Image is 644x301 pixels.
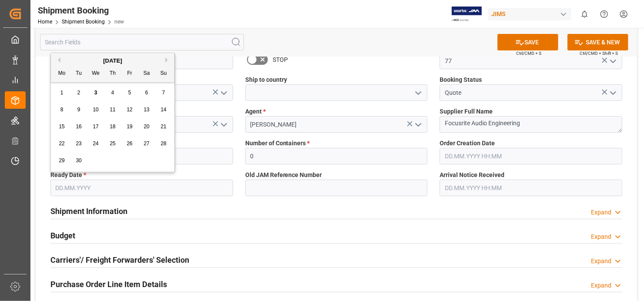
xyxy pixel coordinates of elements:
[606,54,619,68] button: open menu
[50,171,86,180] span: Ready Date
[38,4,124,17] div: Shipment Booking
[76,124,81,130] span: 16
[143,107,149,113] span: 13
[73,104,84,115] div: Choose Tuesday, September 9th, 2025
[575,4,594,24] button: show 0 new notifications
[62,19,105,25] a: Shipment Booking
[127,107,132,113] span: 12
[217,86,230,100] button: open menu
[110,140,115,147] span: 25
[124,138,135,149] div: Choose Friday, September 26th, 2025
[440,180,622,196] input: DD.MM.YYYY HH:MM
[452,7,482,22] img: Exertis%20JAM%20-%20Email%20Logo.jpg_1722504956.jpg
[73,87,84,98] div: Choose Tuesday, September 2nd, 2025
[158,87,169,98] div: Choose Sunday, September 7th, 2025
[440,148,622,164] input: DD.MM.YYYY HH:MM
[124,68,135,79] div: Fr
[411,118,424,131] button: open menu
[73,68,84,79] div: Tu
[60,107,63,113] span: 8
[440,116,622,133] textarea: Focusrite Audio Engineering
[440,139,495,148] span: Order Creation Date
[73,121,84,132] div: Choose Tuesday, September 16th, 2025
[53,84,172,169] div: month 2025-09
[50,180,233,196] input: DD.MM.YYYY
[591,208,611,217] div: Expand
[124,104,135,115] div: Choose Friday, September 12th, 2025
[245,107,266,116] span: Agent
[591,281,611,290] div: Expand
[273,55,288,64] span: STOP
[488,8,571,20] div: JIMS
[90,138,101,149] div: Choose Wednesday, September 24th, 2025
[158,104,169,115] div: Choose Sunday, September 14th, 2025
[55,57,60,63] button: Previous Month
[77,90,80,96] span: 2
[440,171,504,180] span: Arrival Notice Received
[160,140,166,147] span: 28
[143,124,149,130] span: 20
[93,124,98,130] span: 17
[57,155,67,166] div: Choose Monday, September 29th, 2025
[127,124,132,130] span: 19
[93,140,98,147] span: 24
[60,90,63,96] span: 1
[73,138,84,149] div: Choose Tuesday, September 23rd, 2025
[50,278,167,290] h2: Purchase Order Line Item Details
[76,157,81,164] span: 30
[591,232,611,241] div: Expand
[594,4,614,24] button: Help Center
[110,124,115,130] span: 18
[110,107,115,113] span: 11
[162,90,165,96] span: 7
[40,34,244,50] input: Search Fields
[94,90,97,96] span: 3
[124,87,135,98] div: Choose Friday, September 5th, 2025
[107,68,118,79] div: Th
[59,157,64,164] span: 29
[107,87,118,98] div: Choose Thursday, September 4th, 2025
[51,57,174,65] div: [DATE]
[50,205,127,217] h2: Shipment Information
[158,138,169,149] div: Choose Sunday, September 28th, 2025
[606,86,619,100] button: open menu
[591,257,611,266] div: Expand
[145,90,148,96] span: 6
[73,155,84,166] div: Choose Tuesday, September 30th, 2025
[440,107,493,116] span: Supplier Full Name
[107,121,118,132] div: Choose Thursday, September 18th, 2025
[160,107,166,113] span: 14
[141,87,152,98] div: Choose Saturday, September 6th, 2025
[59,124,64,130] span: 15
[90,104,101,115] div: Choose Wednesday, September 10th, 2025
[57,104,67,115] div: Choose Monday, September 8th, 2025
[580,50,618,57] span: Ctrl/CMD + Shift + S
[107,104,118,115] div: Choose Thursday, September 11th, 2025
[141,68,152,79] div: Sa
[158,68,169,79] div: Su
[245,139,310,148] span: Number of Containers
[497,34,558,50] button: SAVE
[90,121,101,132] div: Choose Wednesday, September 17th, 2025
[411,86,424,100] button: open menu
[76,140,81,147] span: 23
[141,138,152,149] div: Choose Saturday, September 27th, 2025
[107,138,118,149] div: Choose Thursday, September 25th, 2025
[143,140,149,147] span: 27
[217,118,230,131] button: open menu
[488,6,575,22] button: JIMS
[165,57,170,63] button: Next Month
[245,171,322,180] span: Old JAM Reference Number
[128,90,131,96] span: 5
[93,107,98,113] span: 10
[245,75,287,84] span: Ship to country
[38,19,52,25] a: Home
[90,68,101,79] div: We
[57,87,67,98] div: Choose Monday, September 1st, 2025
[127,140,132,147] span: 26
[57,121,67,132] div: Choose Monday, September 15th, 2025
[50,254,189,266] h2: Carriers'/ Freight Forwarders' Selection
[90,87,101,98] div: Choose Wednesday, September 3rd, 2025
[141,121,152,132] div: Choose Saturday, September 20th, 2025
[57,138,67,149] div: Choose Monday, September 22nd, 2025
